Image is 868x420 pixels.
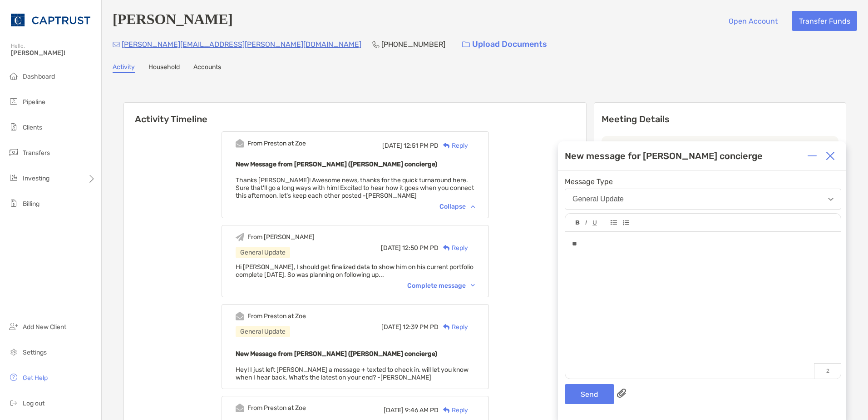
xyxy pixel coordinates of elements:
[381,39,445,50] p: [PHONE_NUMBER]
[585,220,587,225] img: Editor control icon
[247,404,306,412] div: From Preston at Zoe
[11,49,96,57] span: [PERSON_NAME]!
[8,147,19,158] img: transfers icon
[113,42,120,47] img: Email Icon
[8,346,19,357] img: settings icon
[439,405,468,415] div: Reply
[122,39,361,50] p: [PERSON_NAME][EMAIL_ADDRESS][PERSON_NAME][DOMAIN_NAME]
[236,176,474,200] span: Thanks [PERSON_NAME]! Awesome news, thanks for the quick turnaround here. Sure that'll go a long ...
[236,404,244,412] img: Event icon
[407,282,475,290] div: Complete message
[236,312,244,320] img: Event icon
[439,203,475,210] div: Collapse
[565,384,614,404] button: Send
[23,98,45,106] span: Pipeline
[828,198,833,201] img: Open dropdown arrow
[236,366,469,381] span: Hey! I just left [PERSON_NAME] a message + texted to check in, will let you know when I hear back...
[471,205,475,208] img: Chevron icon
[113,11,233,31] h4: [PERSON_NAME]
[462,41,470,48] img: button icon
[236,233,244,241] img: Event icon
[23,175,49,182] span: Investing
[382,142,402,150] span: [DATE]
[236,326,290,337] div: General Update
[23,200,39,208] span: Billing
[8,96,19,107] img: pipeline icon
[236,263,473,279] span: Hi [PERSON_NAME], I should get finalized data to show him on his current portfolio complete [DATE...
[384,406,404,414] span: [DATE]
[113,63,135,73] a: Activity
[404,142,439,150] span: 12:51 PM PD
[576,220,580,225] img: Editor control icon
[8,372,19,383] img: get-help icon
[402,244,439,252] span: 12:50 PM PD
[443,245,450,251] img: Reply icon
[443,143,450,149] img: Reply icon
[23,149,50,157] span: Transfers
[23,349,47,356] span: Settings
[23,323,66,331] span: Add New Client
[8,172,19,183] img: investing icon
[439,243,468,253] div: Reply
[405,406,439,414] span: 9:46 AM PD
[381,323,401,331] span: [DATE]
[808,151,817,160] img: Expand or collapse
[124,103,586,125] h6: Activity Timeline
[814,363,841,379] p: 2
[247,312,306,320] div: From Preston at Zoe
[148,63,180,73] a: Household
[247,233,315,241] div: From [PERSON_NAME]
[565,189,841,210] button: General Update
[236,247,290,258] div: General Update
[572,195,624,203] div: General Update
[826,151,835,160] img: Close
[592,220,597,225] img: Editor control icon
[471,284,475,287] img: Chevron icon
[721,11,784,31] button: Open Account
[193,63,221,73] a: Accounts
[8,321,19,332] img: add_new_client icon
[611,220,617,225] img: Editor control icon
[8,121,19,132] img: clients icon
[439,141,468,150] div: Reply
[622,220,629,225] img: Editor control icon
[11,4,90,36] img: CAPTRUST Logo
[565,177,841,186] span: Message Type
[792,11,857,31] button: Transfer Funds
[372,41,380,48] img: Phone Icon
[236,139,244,148] img: Event icon
[403,323,439,331] span: 12:39 PM PD
[443,324,450,330] img: Reply icon
[8,198,19,209] img: billing icon
[439,322,468,332] div: Reply
[236,160,437,168] b: New Message from [PERSON_NAME] ([PERSON_NAME] concierge)
[23,400,44,407] span: Log out
[236,350,437,358] b: New Message from [PERSON_NAME] ([PERSON_NAME] concierge)
[456,35,553,54] a: Upload Documents
[617,389,626,398] img: paperclip attachments
[8,70,19,81] img: dashboard icon
[602,114,838,125] p: Meeting Details
[443,407,450,413] img: Reply icon
[23,73,55,80] span: Dashboard
[565,150,763,161] div: New message for [PERSON_NAME] concierge
[381,244,401,252] span: [DATE]
[23,124,42,131] span: Clients
[247,140,306,147] div: From Preston at Zoe
[23,374,48,382] span: Get Help
[8,397,19,408] img: logout icon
